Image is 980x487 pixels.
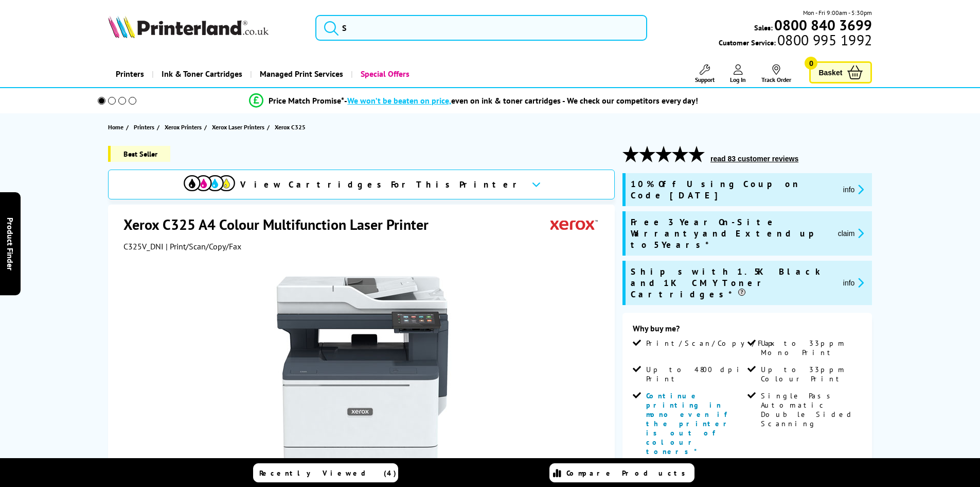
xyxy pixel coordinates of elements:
span: Log In [730,76,746,83]
span: Home [108,122,123,132]
li: modal_Promise [84,92,864,110]
img: Xerox [550,215,598,234]
a: Printers [134,122,157,132]
a: Special Offers [351,61,417,87]
a: Ink & Toner Cartridges [152,61,250,87]
span: Support [695,76,715,83]
input: S [315,15,647,41]
span: 10% Off Using Coupon Code [DATE] [631,178,835,201]
span: Xerox Printers [165,122,202,132]
span: Recently Viewed (4) [259,468,397,478]
a: Printers [108,61,152,87]
a: Recently Viewed (4) [253,463,398,482]
span: Ships with 1.5K Black and 1K CMY Toner Cartridges* [631,266,835,300]
span: Mon - Fri 9:00am - 5:30pm [803,8,872,18]
a: Track Order [761,64,791,83]
h1: Xerox C325 A4 Colour Multifunction Laser Printer [123,215,439,234]
span: Up to 33ppm Mono Print [761,339,860,357]
span: 0800 995 1992 [776,35,872,45]
button: promo-description [835,227,867,239]
span: Compare Products [566,468,691,478]
a: Basket 0 [809,61,872,83]
a: Xerox Laser Printers [212,122,267,132]
img: Printerland Logo [108,15,269,38]
a: Log In [730,64,746,83]
span: Xerox C325 [275,123,306,131]
a: Printerland Logo [108,15,303,40]
span: We won’t be beaten on price, [347,95,451,106]
button: promo-description [840,183,867,195]
span: C325V_DNI [123,241,164,251]
div: Why buy me? [633,323,862,339]
span: Basket [818,65,842,79]
span: Up to 4800 dpi Print [646,365,745,383]
a: Managed Print Services [250,61,351,87]
a: Home [108,122,126,132]
span: Free 3 Year On-Site Warranty and Extend up to 5 Years* [631,216,830,250]
a: Support [695,64,715,83]
span: Print/Scan/Copy/Fax [646,339,778,348]
b: 0800 840 3699 [774,15,872,35]
a: 0800 840 3699 [773,20,872,30]
span: 0 [805,57,817,70]
img: Xerox C325 [262,272,464,474]
span: Ink & Toner Cartridges [162,61,242,87]
span: Printers [134,122,154,132]
span: Continue printing in mono even if the printer is out of colour toners* [646,391,733,456]
span: Price Match Promise* [269,95,344,106]
p: *Limited to 1K Pages [646,456,745,484]
button: read 83 customer reviews [707,154,801,163]
img: cmyk-icon.svg [184,175,235,191]
span: Customer Service: [719,35,872,47]
a: Xerox Printers [165,122,204,132]
span: Up to 33ppm Colour Print [761,365,860,383]
span: Sales: [754,23,773,32]
span: Product Finder [5,217,15,270]
a: Compare Products [549,463,694,482]
span: Xerox Laser Printers [212,122,264,132]
span: View Cartridges For This Printer [240,179,523,190]
button: promo-description [840,277,867,289]
span: Single Pass Automatic Double Sided Scanning [761,391,860,428]
span: Best Seller [108,146,170,162]
span: | Print/Scan/Copy/Fax [166,241,241,251]
div: - even on ink & toner cartridges - We check our competitors every day! [344,95,698,106]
